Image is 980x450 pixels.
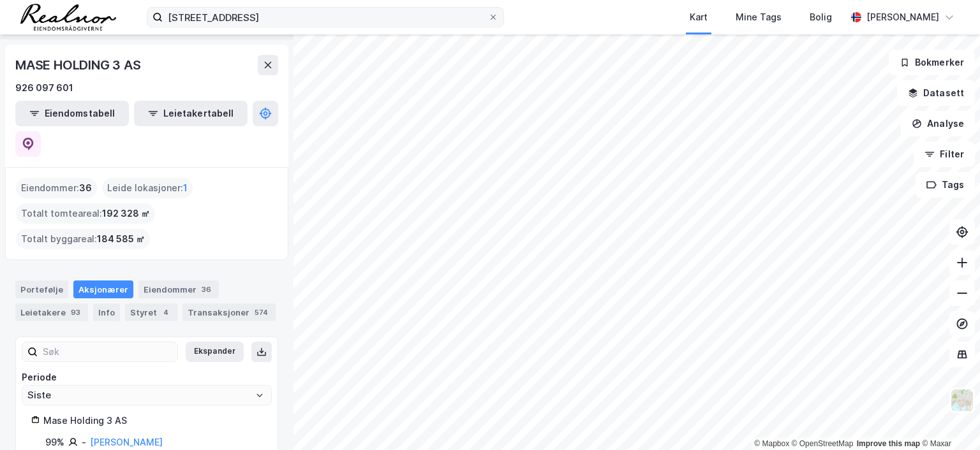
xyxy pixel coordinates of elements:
iframe: Chat Widget [916,389,980,450]
button: Open [255,390,265,400]
button: Leietakertabell [134,101,248,126]
div: Styret [125,303,177,321]
img: Z [950,388,974,412]
div: 4 [160,306,172,319]
div: Totalt byggareal : [16,229,150,249]
div: Kontrollprogram for chat [916,389,980,450]
div: 93 [68,306,83,319]
div: Bolig [810,10,832,25]
a: Improve this map [857,439,920,448]
div: Portefølje [15,280,68,298]
div: Leide lokasjoner : [102,178,193,198]
span: 1 [183,180,188,196]
div: Eiendommer [138,280,219,298]
div: Eiendommer : [16,178,97,198]
span: 36 [79,180,92,196]
a: [PERSON_NAME] [90,437,163,447]
input: Søk på adresse, matrikkel, gårdeiere, leietakere eller personer [163,8,488,27]
div: Mase Holding 3 AS [43,413,262,428]
button: Analyse [901,111,975,136]
img: realnor-logo.934646d98de889bb5806.png [20,4,116,31]
div: Aksjonærer [73,280,133,298]
button: Bokmerker [889,50,975,75]
div: 574 [252,306,271,319]
div: Mine Tags [736,10,782,25]
span: 184 585 ㎡ [97,231,145,247]
button: Filter [914,142,975,167]
div: Transaksjoner [182,303,276,321]
div: Kart [690,10,708,25]
a: OpenStreetMap [792,439,854,448]
span: 192 328 ㎡ [102,206,150,221]
button: Ekspander [186,342,244,362]
button: Eiendomstabell [15,101,129,126]
a: Mapbox [754,439,789,448]
div: Info [93,303,120,321]
div: Periode [22,370,272,385]
div: MASE HOLDING 3 AS [15,55,144,75]
div: - [82,435,86,450]
div: 36 [199,283,214,296]
div: Leietakere [15,303,88,321]
input: Søk [38,342,177,361]
input: ClearOpen [22,386,271,405]
button: Tags [916,172,975,198]
div: 926 097 601 [15,80,73,96]
div: [PERSON_NAME] [866,10,939,25]
div: 99% [45,435,64,450]
div: Totalt tomteareal : [16,203,155,224]
button: Datasett [897,80,975,106]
